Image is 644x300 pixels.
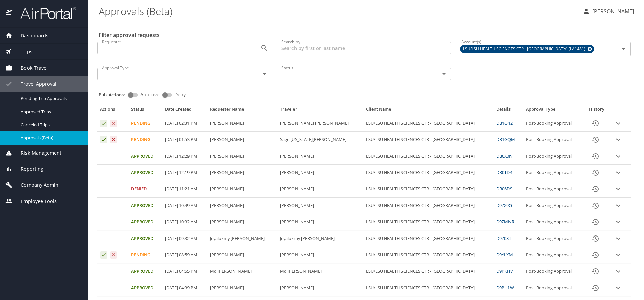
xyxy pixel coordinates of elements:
[162,115,207,132] td: [DATE] 02:31 PM
[439,69,449,79] button: Open
[207,247,277,263] td: [PERSON_NAME]
[162,181,207,198] td: [DATE] 11:21 AM
[583,106,610,115] th: History
[496,235,511,241] a: D9Z0XT
[363,263,494,280] td: LSU/LSU HEALTH SCIENCES CTR - [GEOGRAPHIC_DATA]
[128,263,162,280] td: Approved
[277,247,363,263] td: [PERSON_NAME]
[277,230,363,247] td: Jeyaluxmy [PERSON_NAME]
[496,186,512,192] a: DB06DS
[207,263,277,280] td: Md [PERSON_NAME]
[587,263,603,280] button: History
[97,106,128,115] th: Actions
[363,198,494,214] td: LSU/LSU HEALTH SCIENCES CTR - [GEOGRAPHIC_DATA]
[277,280,363,296] td: [PERSON_NAME]
[496,169,512,175] a: DB0TD4
[207,165,277,181] td: [PERSON_NAME]
[277,165,363,181] td: [PERSON_NAME]
[162,148,207,165] td: [DATE] 12:29 PM
[162,247,207,263] td: [DATE] 08:59 AM
[128,230,162,247] td: Approved
[162,198,207,214] td: [DATE] 10:49 AM
[496,252,513,258] a: D9YLXM
[613,217,623,227] button: expand row
[496,120,513,126] a: DB1Q42
[613,118,623,128] button: expand row
[140,92,159,97] span: Approve
[128,165,162,181] td: Approved
[587,230,603,247] button: History
[523,198,583,214] td: Post-Booking Approval
[128,106,162,115] th: Status
[613,135,623,145] button: expand row
[613,266,623,276] button: expand row
[100,120,107,127] button: Approve request
[613,168,623,178] button: expand row
[496,153,513,159] a: DB0X0N
[613,233,623,244] button: expand row
[21,122,80,128] span: Canceled Trips
[13,7,76,20] img: airportal-logo.png
[277,106,363,115] th: Traveler
[277,181,363,198] td: [PERSON_NAME]
[613,283,623,293] button: expand row
[460,45,594,53] div: LSU/LSU HEALTH SCIENCES CTR - [GEOGRAPHIC_DATA] (LA1481)
[110,136,117,143] button: Deny request
[363,230,494,247] td: LSU/LSU HEALTH SCIENCES CTR - [GEOGRAPHIC_DATA]
[12,181,58,189] span: Company Admin
[174,92,186,97] span: Deny
[523,230,583,247] td: Post-Booking Approval
[21,95,80,102] span: Pending Trip Approvals
[587,165,603,181] button: History
[523,165,583,181] td: Post-Booking Approval
[128,115,162,132] td: Pending
[523,263,583,280] td: Post-Booking Approval
[128,132,162,148] td: Pending
[496,285,514,291] a: D9PH1W
[207,214,277,230] td: [PERSON_NAME]
[12,32,48,39] span: Dashboards
[496,268,513,274] a: D9PKHV
[207,132,277,148] td: [PERSON_NAME]
[128,148,162,165] td: Approved
[260,43,269,53] button: Open
[207,181,277,198] td: [PERSON_NAME]
[587,115,603,131] button: History
[6,7,13,20] img: icon-airportal.png
[207,115,277,132] td: [PERSON_NAME]
[613,184,623,194] button: expand row
[363,148,494,165] td: LSU/LSU HEALTH SCIENCES CTR - [GEOGRAPHIC_DATA]
[12,64,48,72] span: Book Travel
[587,132,603,148] button: History
[523,106,583,115] th: Approval Type
[260,69,269,79] button: Open
[162,132,207,148] td: [DATE] 01:53 PM
[277,132,363,148] td: Sage [US_STATE][PERSON_NAME]
[277,198,363,214] td: [PERSON_NAME]
[277,42,451,54] input: Search by first or last name
[128,247,162,263] td: Pending
[12,198,57,205] span: Employee Tools
[523,247,583,263] td: Post-Booking Approval
[613,250,623,260] button: expand row
[496,202,512,208] a: D9ZX9G
[100,251,107,259] button: Approve request
[613,201,623,211] button: expand row
[460,46,589,53] span: LSU/LSU HEALTH SCIENCES CTR - [GEOGRAPHIC_DATA] (LA1481)
[363,214,494,230] td: LSU/LSU HEALTH SCIENCES CTR - [GEOGRAPHIC_DATA]
[523,214,583,230] td: Post-Booking Approval
[99,1,577,22] h1: Approvals (Beta)
[110,251,117,259] button: Deny request
[613,151,623,161] button: expand row
[363,181,494,198] td: LSU/LSU HEALTH SCIENCES CTR - [GEOGRAPHIC_DATA]
[494,106,523,115] th: Details
[523,181,583,198] td: Post-Booking Approval
[128,198,162,214] td: Approved
[363,280,494,296] td: LSU/LSU HEALTH SCIENCES CTR - [GEOGRAPHIC_DATA]
[523,115,583,132] td: Post-Booking Approval
[207,106,277,115] th: Requester Name
[496,136,515,142] a: DB1GQM
[162,214,207,230] td: [DATE] 10:32 AM
[162,263,207,280] td: [DATE] 04:55 PM
[162,230,207,247] td: [DATE] 09:32 AM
